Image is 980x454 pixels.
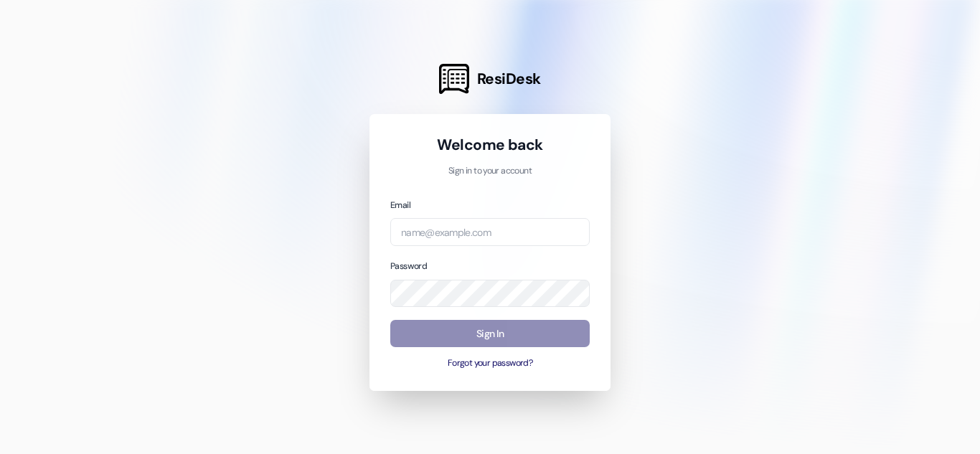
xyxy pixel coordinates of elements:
[477,69,541,89] span: ResiDesk
[390,199,410,211] label: Email
[439,64,469,94] img: ResiDesk Logo
[390,135,590,155] h1: Welcome back
[390,218,590,246] input: name@example.com
[390,357,590,370] button: Forgot your password?
[390,260,427,272] label: Password
[390,320,590,348] button: Sign In
[390,165,590,178] p: Sign in to your account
